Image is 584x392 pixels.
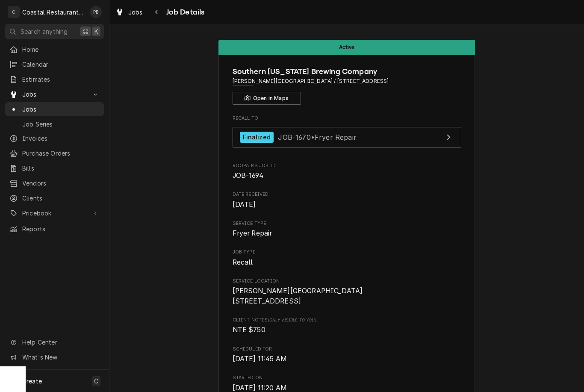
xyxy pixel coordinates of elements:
span: Scheduled For [233,346,461,353]
span: [DATE] 11:45 AM [233,355,287,363]
span: Job Series [22,120,100,129]
span: Started On [233,374,461,381]
div: C [8,6,20,18]
span: [object Object] [233,325,461,335]
span: What's New [22,353,99,362]
a: Go to Pricebook [5,206,104,220]
button: Search anything⌘K [5,24,104,39]
a: Vendors [5,176,104,190]
span: Recall To [233,115,461,122]
a: Jobs [5,102,104,116]
a: Home [5,42,104,56]
div: Scheduled For [233,346,461,364]
div: Roopairs Job ID [233,162,461,181]
span: Job Type [233,257,461,268]
a: Go to Jobs [5,87,104,101]
span: JOB-1694 [233,171,263,180]
a: Bills [5,161,104,175]
div: Coastal Restaurant Repair [22,8,85,17]
span: Active [339,44,355,50]
span: Pricebook [22,209,87,218]
div: Service Location [233,278,461,307]
span: Roopairs Job ID [233,162,461,169]
span: Clients [22,194,100,203]
span: JOB-1670 • Fryer Repair [278,133,356,141]
div: Date Received [233,191,461,209]
span: [DATE] 11:20 AM [233,384,287,392]
span: Search anything [21,27,68,36]
span: Jobs [128,8,143,17]
span: Jobs [22,105,100,114]
span: (Only Visible to You) [268,318,316,322]
span: Roopairs Job ID [233,171,461,181]
span: Calendar [22,60,100,69]
span: Vendors [22,179,100,188]
span: Reports [22,224,100,233]
span: Job Type [233,249,461,256]
span: Name [233,66,461,77]
a: View Job [233,127,461,148]
a: Invoices [5,131,104,145]
span: NTE $750 [233,326,265,334]
a: Estimates [5,72,104,86]
a: Go to What's New [5,350,104,364]
span: Date Received [233,191,461,198]
span: Client Notes [233,317,461,324]
a: Purchase Orders [5,146,104,160]
div: Service Type [233,220,461,239]
a: Reports [5,222,104,236]
div: PB [90,6,102,18]
a: Calendar [5,57,104,71]
span: Estimates [22,75,100,84]
div: Recall To [233,115,461,152]
div: [object Object] [233,317,461,335]
span: Jobs [22,90,87,99]
span: Service Location [233,278,461,285]
span: Scheduled For [233,354,461,364]
button: Open in Maps [233,92,301,105]
span: Help Center [22,338,99,347]
div: Client Information [233,66,461,105]
div: Finalized [240,132,274,143]
a: Go to Help Center [5,335,104,349]
span: Bills [22,164,100,173]
div: Phill Blush's Avatar [90,6,102,18]
div: Status [218,40,475,55]
span: K [94,27,98,36]
span: Purchase Orders [22,149,100,158]
span: Service Type [233,228,461,239]
span: Recall [233,258,253,266]
a: Clients [5,191,104,205]
span: C [94,377,98,386]
span: Fryer Repair [233,229,272,237]
a: Job Series [5,117,104,131]
span: [PERSON_NAME][GEOGRAPHIC_DATA] [STREET_ADDRESS] [233,287,363,305]
span: Address [233,77,461,85]
span: Home [22,45,100,54]
span: Create [22,377,42,385]
a: Jobs [112,5,146,19]
button: Navigate back [150,5,164,19]
span: Date Received [233,200,461,210]
span: Job Details [164,6,205,18]
span: Service Location [233,286,461,306]
span: Service Type [233,220,461,227]
div: Job Type [233,249,461,267]
span: [DATE] [233,200,256,209]
span: ⌘ [83,27,88,36]
span: Invoices [22,134,100,143]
